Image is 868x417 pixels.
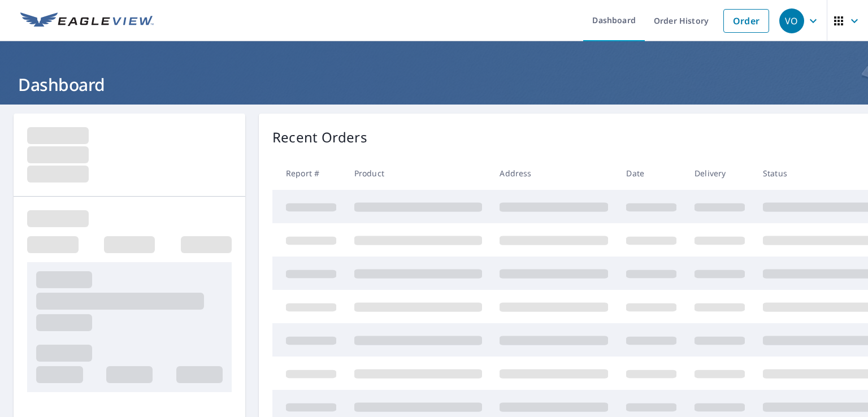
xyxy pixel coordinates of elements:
[272,127,367,147] p: Recent Orders
[617,157,685,190] th: Date
[723,9,769,33] a: Order
[14,73,854,96] h1: Dashboard
[685,157,754,190] th: Delivery
[491,157,617,190] th: Address
[20,12,154,29] img: EV Logo
[345,157,491,190] th: Product
[779,8,804,33] div: VO
[272,157,345,190] th: Report #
